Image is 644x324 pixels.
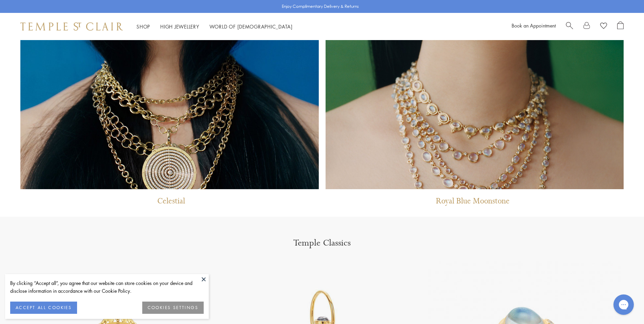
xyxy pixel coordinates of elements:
[617,21,624,32] a: Open Shopping Bag
[10,302,77,314] button: ACCEPT ALL COOKIES
[160,23,199,30] a: High JewelleryHigh Jewellery
[282,3,359,10] p: Enjoy Complimentary Delivery & Returns
[566,21,573,32] a: Search
[157,196,185,210] p: Celestial
[20,22,123,31] img: Temple St. Clair
[136,23,150,30] a: ShopShop
[600,21,607,32] a: View Wishlist
[142,302,204,314] button: COOKIES SETTINGS
[436,196,510,210] p: Royal Blue Moonstone
[512,22,556,29] a: Book an Appointment
[136,22,293,31] nav: Main navigation
[610,292,637,317] iframe: Gorgias live chat messenger
[209,23,293,30] a: World of [DEMOGRAPHIC_DATA]World of [DEMOGRAPHIC_DATA]
[27,237,617,249] h1: Temple Classics
[10,279,204,295] div: By clicking “Accept all”, you agree that our website can store cookies on your device and disclos...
